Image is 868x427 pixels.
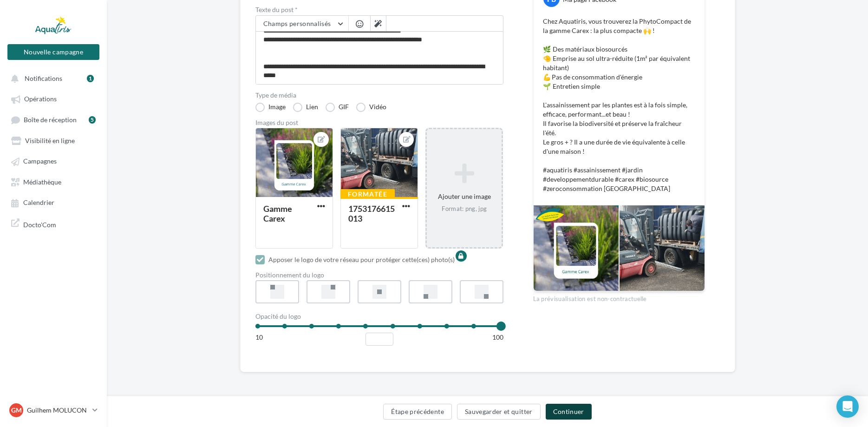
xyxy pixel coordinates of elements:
[492,333,503,342] div: 100
[6,173,101,190] a: Médiathèque
[255,333,263,342] div: 10
[255,103,286,112] label: Image
[6,194,101,210] a: Calendrier
[23,199,54,207] span: Calendrier
[546,404,592,420] button: Continuer
[457,404,541,420] button: Sauvegarder et quitter
[87,75,94,82] div: 1
[11,406,22,415] span: GM
[6,70,98,86] button: Notifications 1
[23,158,57,165] span: Campagnes
[255,92,503,99] label: Type de média
[6,132,101,149] a: Visibilité en ligne
[263,20,331,27] span: Champs personnalisés
[256,16,348,32] button: Champs personnalisés
[24,116,77,124] span: Boîte de réception
[348,204,395,223] div: 1753176615013
[25,137,75,145] span: Visibilité en ligne
[383,404,452,420] button: Étape précédente
[533,291,705,303] div: La prévisualisation est non-contractuelle
[7,401,99,419] a: GM Guilhem MOLUCON
[6,215,101,233] a: Docto'Com
[293,103,318,112] label: Lien
[6,152,101,169] a: Campagnes
[543,17,695,193] p: Chez Aquatiris, vous trouverez la PhytoCompact de la gamme Carex : la plus compacte 🙌 ! 🌿 Des mat...
[6,90,101,107] a: Opérations
[89,116,96,124] div: 5
[255,272,503,278] div: Positionnement du logo
[7,44,99,60] button: Nouvelle campagne
[255,119,503,126] div: Images du post
[340,189,395,199] div: Formatée
[255,7,503,13] label: Texte du post *
[356,103,386,112] label: Vidéo
[836,395,859,418] div: Open Intercom Messenger
[6,111,101,128] a: Boîte de réception5
[27,406,89,415] p: Guilhem MOLUCON
[25,74,62,82] span: Notifications
[263,204,292,223] div: Gamme Carex
[23,218,56,229] span: Docto'Com
[23,178,61,186] span: Médiathèque
[268,255,455,264] div: Apposer le logo de votre réseau pour protéger cette(ces) photo(s)
[24,95,57,103] span: Opérations
[255,313,503,320] div: Opacité du logo
[326,103,349,112] label: GIF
